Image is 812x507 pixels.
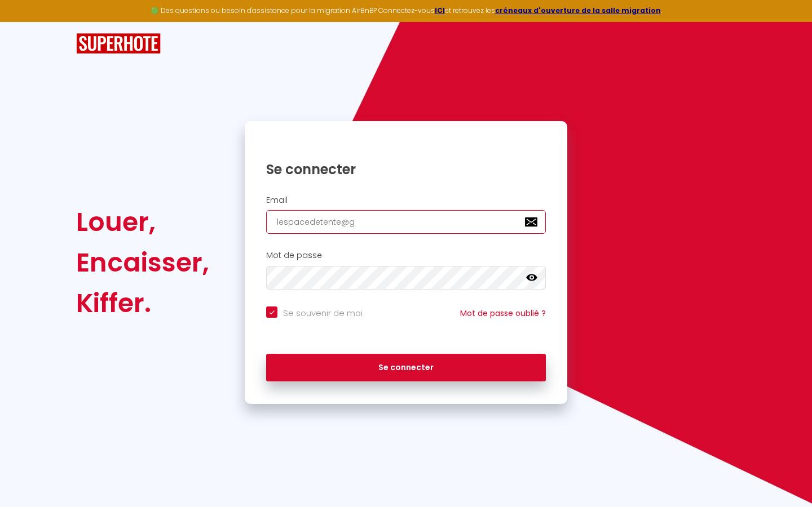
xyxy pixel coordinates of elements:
[435,6,445,15] a: ICI
[266,354,546,382] button: Se connecter
[76,242,209,283] div: Encaisser,
[266,210,546,234] input: Ton Email
[266,195,546,205] h2: Email
[266,251,546,260] h2: Mot de passe
[460,308,546,319] a: Mot de passe oublié ?
[76,33,161,54] img: SuperHote logo
[9,5,43,38] button: Ouvrir le widget de chat LiveChat
[495,6,661,15] a: créneaux d'ouverture de la salle migration
[76,283,209,323] div: Kiffer.
[76,202,209,242] div: Louer,
[266,161,546,178] h1: Se connecter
